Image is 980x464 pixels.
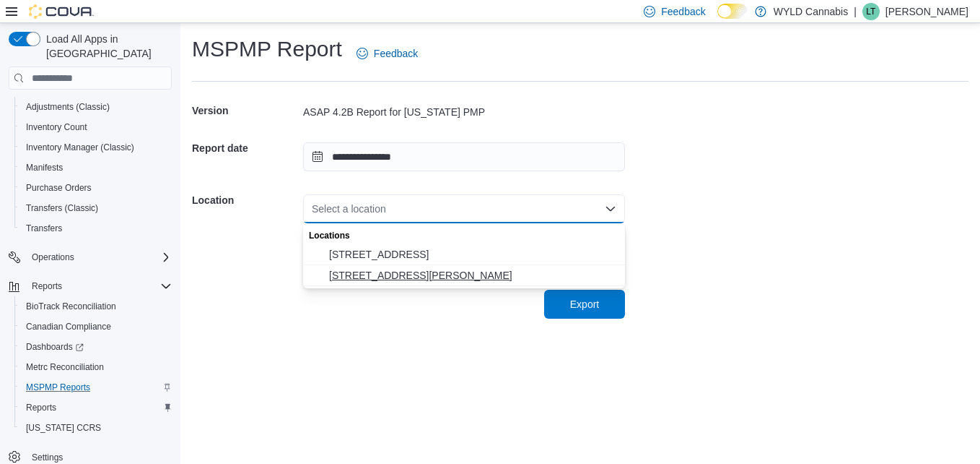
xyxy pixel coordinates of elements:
[14,357,178,377] button: Metrc Reconciliation
[192,186,300,215] h5: Location
[20,399,172,416] span: Reports
[20,379,96,396] a: MSPMP Reports
[14,117,178,137] button: Inventory Count
[26,278,172,295] span: Reports
[14,398,178,418] button: Reports
[20,159,172,176] span: Manifests
[20,179,172,197] span: Purchase Orders
[26,223,62,234] span: Transfers
[20,220,68,237] a: Transfers
[885,3,968,20] p: [PERSON_NAME]
[26,321,111,332] span: Canadian Compliance
[20,419,172,437] span: Washington CCRS
[374,46,418,61] span: Feedback
[570,297,599,312] span: Export
[854,3,857,20] p: |
[14,337,178,357] a: Dashboards
[20,98,115,116] a: Adjustments (Classic)
[32,252,74,263] span: Operations
[192,96,300,125] h5: Version
[14,317,178,337] button: Canadian Compliance
[20,119,172,136] span: Inventory Count
[14,97,178,117] button: Adjustments (Classic)
[20,338,89,356] a: Dashboards
[32,452,63,463] span: Settings
[26,249,172,266] span: Operations
[303,223,625,286] div: Choose from the following options
[32,280,62,292] span: Reports
[312,200,313,218] input: Accessible screen reader label
[26,301,116,312] span: BioTrack Reconciliation
[717,19,718,20] span: Dark Mode
[26,202,98,214] span: Transfers (Classic)
[26,121,87,133] span: Inventory Count
[192,35,342,64] h1: MSPMP Report
[862,3,880,20] div: Lucas Todd
[26,422,101,434] span: [US_STATE] CCRS
[20,298,122,315] a: BioTrack Reconciliation
[26,162,63,173] span: Manifests
[26,361,104,373] span: Metrc Reconciliation
[303,223,625,244] div: Locations
[20,139,140,156] a: Inventory Manager (Classic)
[20,358,110,376] a: Metrc Reconciliation
[20,199,104,217] a: Transfers (Classic)
[717,4,748,19] input: Dark Mode
[20,98,172,116] span: Adjustments (Classic)
[26,101,110,113] span: Adjustments (Classic)
[303,244,625,265] button: 2348 Mt Pleasant Rd
[26,182,92,194] span: Purchase Orders
[351,39,424,68] a: Feedback
[20,119,93,136] a: Inventory Count
[20,358,172,376] span: Metrc Reconciliation
[20,179,97,197] a: Purchase Orders
[303,105,625,119] div: ASAP 4.2B Report for [US_STATE] PMP
[20,399,62,416] a: Reports
[26,278,68,295] button: Reports
[26,382,90,393] span: MSPMP Reports
[866,3,875,20] span: LT
[20,379,172,396] span: MSPMP Reports
[26,402,56,413] span: Reports
[20,220,172,237] span: Transfers
[14,418,178,438] button: [US_STATE] CCRS
[14,137,178,158] button: Inventory Manager (Classic)
[20,199,172,217] span: Transfers (Classic)
[14,296,178,317] button: BioTrack Reconciliation
[29,4,94,19] img: Cova
[3,276,178,296] button: Reports
[605,203,616,215] button: Close list of options
[14,178,178,198] button: Purchase Orders
[20,318,172,335] span: Canadian Compliance
[20,318,117,335] a: Canadian Compliance
[20,419,107,437] a: [US_STATE] CCRS
[14,198,178,218] button: Transfers (Classic)
[20,159,69,176] a: Manifests
[20,298,172,315] span: BioTrack Reconciliation
[14,158,178,178] button: Manifests
[774,3,849,20] p: WYLD Cannabis
[192,134,300,163] h5: Report date
[26,341,84,353] span: Dashboards
[20,139,172,156] span: Inventory Manager (Classic)
[329,268,616,283] span: [STREET_ADDRESS][PERSON_NAME]
[26,142,134,153] span: Inventory Manager (Classic)
[329,247,616,262] span: [STREET_ADDRESS]
[544,290,625,319] button: Export
[3,247,178,267] button: Operations
[661,4,705,19] span: Feedback
[14,218,178,239] button: Transfers
[20,338,172,356] span: Dashboards
[303,265,625,286] button: 1415 Goodman Road
[303,142,625,171] input: Press the down key to open a popover containing a calendar.
[40,32,172,61] span: Load All Apps in [GEOGRAPHIC_DATA]
[14,377,178,398] button: MSPMP Reports
[26,249,80,266] button: Operations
